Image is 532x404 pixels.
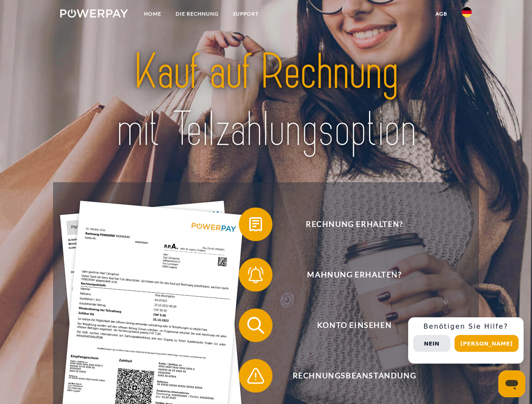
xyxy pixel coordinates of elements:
img: qb_search.svg [245,315,266,336]
a: DIE RECHNUNG [168,6,226,21]
span: Konto einsehen [251,308,457,342]
span: Rechnungsbeanstandung [251,359,457,393]
button: Nein [413,335,450,352]
img: title-powerpay_de.svg [80,40,452,161]
div: Schnellhilfe [408,317,524,364]
button: Konto einsehen [239,308,458,342]
h3: Benötigen Sie Hilfe? [413,322,519,331]
button: Rechnungsbeanstandung [239,359,458,393]
iframe: Schaltfläche zum Öffnen des Messaging-Fensters [498,370,525,397]
img: logo-powerpay-white.svg [60,9,128,18]
button: Mahnung erhalten? [239,258,458,292]
img: qb_bell.svg [245,264,266,285]
a: SUPPORT [226,6,266,21]
a: agb [428,6,454,21]
span: Rechnung erhalten? [251,207,457,241]
img: de [462,7,472,17]
img: qb_warning.svg [245,365,266,386]
span: Mahnung erhalten? [251,258,457,292]
button: Rechnung erhalten? [239,207,458,241]
button: [PERSON_NAME] [454,335,519,352]
img: qb_bill.svg [245,214,266,235]
a: Home [137,6,168,21]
